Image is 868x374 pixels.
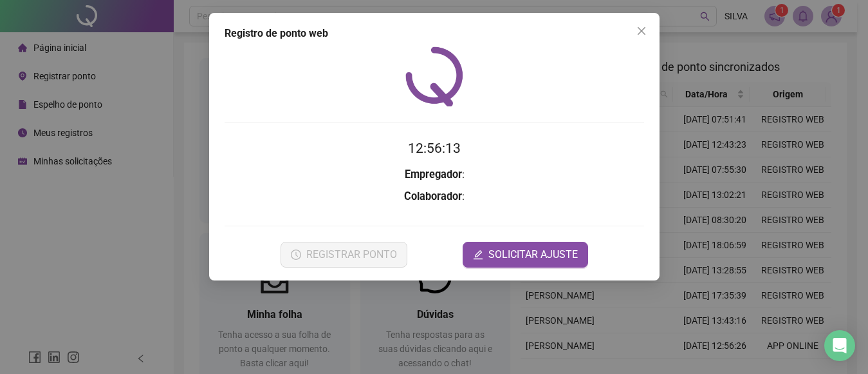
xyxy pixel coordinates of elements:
span: edit [473,250,483,260]
div: Open Intercom Messenger [824,330,855,361]
img: QRPoint [405,46,463,106]
strong: Colaborador [404,190,462,202]
time: 12:56:13 [408,141,461,156]
button: REGISTRAR PONTO [280,242,407,268]
button: Close [631,21,652,41]
span: SOLICITAR AJUSTE [488,247,578,262]
span: close [636,26,647,36]
button: editSOLICITAR AJUSTE [463,242,588,268]
strong: Empregador [404,168,461,181]
h3: : [225,188,644,205]
div: Registro de ponto web [225,26,644,41]
h3: : [225,166,644,183]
